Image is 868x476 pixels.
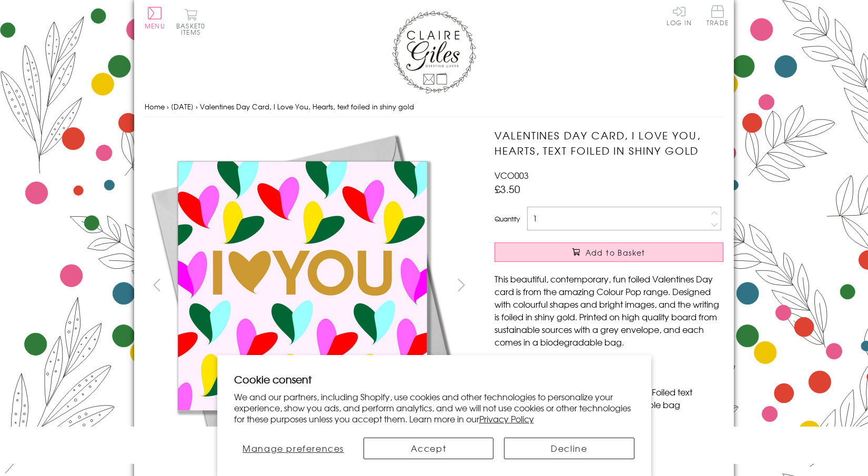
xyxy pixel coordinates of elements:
[167,102,169,112] span: ›
[494,242,723,262] button: Add to Basket
[494,169,529,181] span: VCO003
[450,273,473,297] button: next
[145,102,165,112] a: Home
[145,96,723,118] nav: breadcrumbs
[243,442,344,454] span: Manage preferences
[145,128,460,443] img: Valentines Day Card, I Love You, Hearts, text foiled in shiny gold
[234,391,634,424] p: We and our partners, including Shopify, use cookies and other technologies to personalize your ex...
[494,128,723,158] h1: Valentines Day Card, I Love You, Hearts, text foiled in shiny gold
[181,21,205,37] span: 0 items
[479,412,534,425] a: Privacy Policy
[364,438,493,459] button: Accept
[706,5,729,26] span: Trade
[504,438,634,459] button: Decline
[171,102,194,112] a: [DATE]
[145,7,165,29] button: Menu
[392,11,476,94] img: Claire Giles Greetings Cards
[234,372,634,387] h2: Cookie consent
[667,5,692,26] a: Log In
[494,181,520,196] span: £3.50
[145,21,165,31] span: Menu
[200,102,414,112] span: Valentines Day Card, I Love You, Hearts, text foiled in shiny gold
[145,273,168,297] button: prev
[586,247,645,258] span: Add to Basket
[234,438,353,459] button: Manage preferences
[473,128,789,443] img: Valentines Day Card, I Love You, Hearts, text foiled in shiny gold
[706,5,729,28] a: Trade
[494,214,520,224] label: Quantity
[196,102,198,112] span: ›
[176,8,205,35] button: Basket0 items
[494,272,723,348] p: This beautiful, contemporary, fun foiled Valentines Day card is from the amazing Colour Pop range...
